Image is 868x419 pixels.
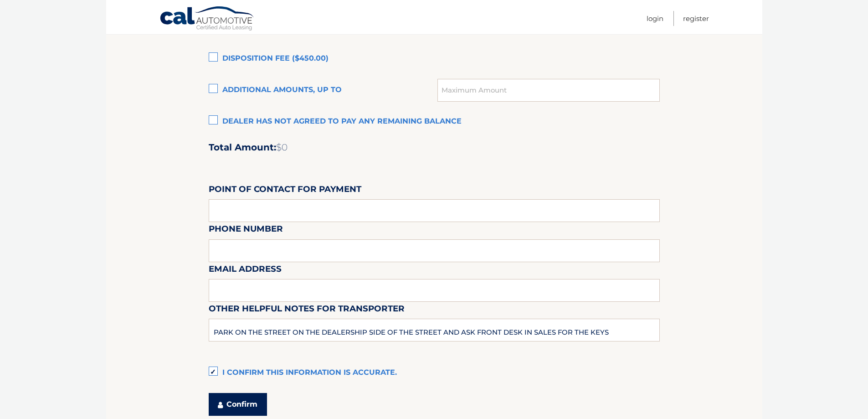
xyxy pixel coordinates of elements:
button: Confirm [209,393,267,416]
label: Point of Contact for Payment [209,182,361,199]
a: Cal Automotive [159,6,255,32]
input: Maximum Amount [437,79,659,102]
label: Disposition Fee ($450.00) [209,50,660,68]
label: Additional amounts, up to [209,81,438,99]
span: $0 [276,142,288,153]
a: Login [647,11,663,26]
label: Email Address [209,262,282,279]
label: I confirm this information is accurate. [209,364,660,382]
a: Register [683,11,709,26]
h2: Total Amount: [209,142,660,153]
label: Other helpful notes for transporter [209,302,405,319]
label: Dealer has not agreed to pay any remaining balance [209,113,660,131]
